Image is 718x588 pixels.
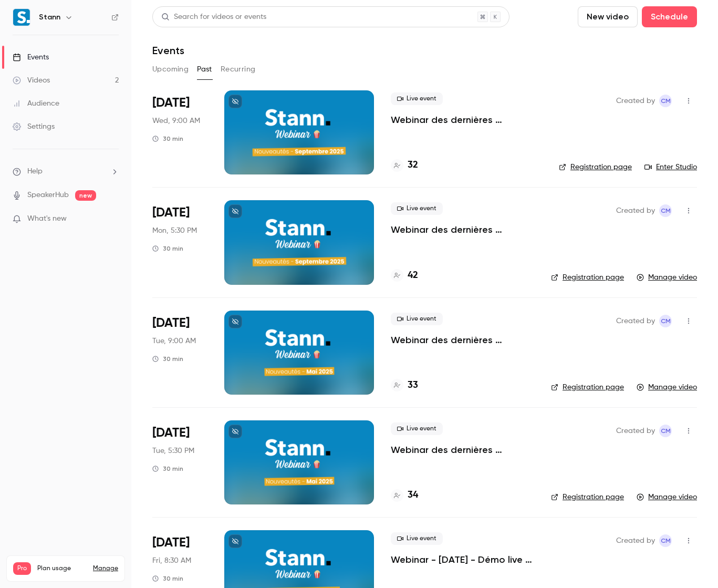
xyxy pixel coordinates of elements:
[391,443,534,456] a: Webinar des dernières nouveautés de Stann - Mai 2025 🎉
[152,420,207,504] div: May 27 Tue, 5:30 PM (Europe/Paris)
[13,121,55,132] div: Settings
[152,135,183,143] div: 30 min
[659,95,672,107] span: Camille MONNA
[637,382,697,393] a: Manage video
[391,158,418,172] a: 32
[152,311,207,395] div: Jun 3 Tue, 9:00 AM (Europe/Paris)
[616,315,655,327] span: Created by
[27,166,43,177] span: Help
[152,225,197,236] span: Mon, 5:30 PM
[642,6,697,27] button: Schedule
[391,422,443,435] span: Live event
[659,534,672,547] span: Camille MONNA
[13,52,49,63] div: Events
[197,61,212,78] button: Past
[391,532,443,545] span: Live event
[408,488,418,502] h4: 34
[644,162,697,172] a: Enter Studio
[661,315,671,327] span: CM
[152,336,196,346] span: Tue, 9:00 AM
[152,200,207,284] div: Sep 8 Mon, 5:30 PM (Europe/Paris)
[152,555,191,566] span: Fri, 8:30 AM
[616,95,655,107] span: Created by
[391,553,534,566] a: Webinar - [DATE] - Démo live de notre logiciel 💥
[408,269,418,283] h4: 42
[13,9,30,26] img: Stann
[37,564,87,573] span: Plan usage
[152,574,183,583] div: 30 min
[578,6,638,27] button: New video
[391,114,542,126] a: Webinar des dernières nouveautés de Stann - Septembre 2025 🎉
[391,488,418,502] a: 34
[152,95,190,111] span: [DATE]
[551,272,624,283] a: Registration page
[408,378,418,393] h4: 33
[13,166,119,177] li: help-dropdown-opener
[616,425,655,437] span: Created by
[27,190,69,201] a: SpeakerHub
[152,315,190,332] span: [DATE]
[93,564,118,573] a: Manage
[551,492,624,502] a: Registration page
[13,75,50,86] div: Videos
[391,202,443,215] span: Live event
[391,378,418,393] a: 33
[106,214,119,224] iframe: Noticeable Trigger
[637,272,697,283] a: Manage video
[551,382,624,393] a: Registration page
[75,190,96,201] span: new
[152,116,200,126] span: Wed, 9:00 AM
[659,425,672,437] span: Camille MONNA
[616,534,655,547] span: Created by
[661,534,671,547] span: CM
[391,313,443,325] span: Live event
[39,12,60,23] h6: Stann
[391,92,443,105] span: Live event
[152,204,190,221] span: [DATE]
[659,204,672,217] span: Camille MONNA
[408,158,418,172] h4: 32
[659,315,672,327] span: Camille MONNA
[152,61,189,78] button: Upcoming
[13,98,59,109] div: Audience
[391,223,534,236] a: Webinar des dernières nouveautés de Stann - Septembre 2025 🎉
[391,334,534,346] a: Webinar des dernières nouveautés de Stann - Mai 2025 🎉
[637,492,697,502] a: Manage video
[221,61,256,78] button: Recurring
[152,425,190,441] span: [DATE]
[152,44,184,57] h1: Events
[661,95,671,107] span: CM
[152,534,190,551] span: [DATE]
[152,446,194,456] span: Tue, 5:30 PM
[391,269,418,283] a: 42
[661,425,671,437] span: CM
[27,213,67,224] span: What's new
[616,204,655,217] span: Created by
[661,204,671,217] span: CM
[152,355,183,363] div: 30 min
[161,12,266,23] div: Search for videos or events
[13,562,31,575] span: Pro
[152,244,183,253] div: 30 min
[559,162,632,172] a: Registration page
[152,90,207,174] div: Sep 10 Wed, 9:00 AM (Europe/Paris)
[152,465,183,473] div: 30 min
